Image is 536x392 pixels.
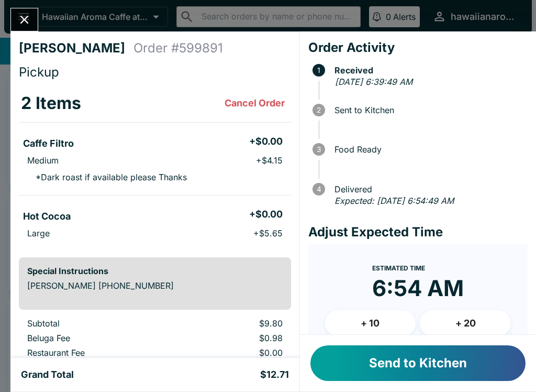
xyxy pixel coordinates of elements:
[335,77,412,87] em: [DATE] 6:39:49 AM
[329,66,528,75] span: Received
[27,155,59,166] p: Medium
[27,347,171,358] p: Restaurant Fee
[310,345,526,381] button: Send to Kitchen
[308,224,528,240] h4: Adjust Expected Time
[256,155,283,166] p: + $4.15
[188,318,283,329] p: $9.80
[11,8,38,31] button: Close
[220,93,289,114] button: Cancel Order
[329,184,528,194] span: Delivered
[23,210,71,223] h5: Hot Cocoa
[372,275,464,302] time: 6:54 AM
[27,333,171,343] p: Beluga Fee
[23,137,74,150] h5: Caffe Filtro
[27,172,187,182] p: * Dark roast if available please Thanks
[316,185,321,193] text: 4
[249,135,283,148] h5: + $0.00
[27,266,283,276] h6: Special Instructions
[19,40,133,56] h4: [PERSON_NAME]
[372,264,425,272] span: Estimated Time
[21,93,81,114] h3: 2 Items
[27,318,171,329] p: Subtotal
[21,368,74,381] h5: Grand Total
[317,145,321,154] text: 3
[27,228,50,238] p: Large
[27,280,283,291] p: [PERSON_NAME] [PHONE_NUMBER]
[19,64,59,80] span: Pickup
[19,84,291,249] table: orders table
[260,368,289,381] h5: $12.71
[317,106,321,114] text: 2
[19,318,291,391] table: orders table
[329,105,528,115] span: Sent to Kitchen
[325,310,416,336] button: + 10
[188,333,283,343] p: $0.98
[317,66,320,74] text: 1
[249,208,283,221] h5: + $0.00
[308,40,528,56] h4: Order Activity
[334,195,454,206] em: Expected: [DATE] 6:54:49 AM
[329,145,528,154] span: Food Ready
[188,347,283,358] p: $0.00
[133,40,223,56] h4: Order # 599891
[253,228,283,238] p: + $5.65
[420,310,511,336] button: + 20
